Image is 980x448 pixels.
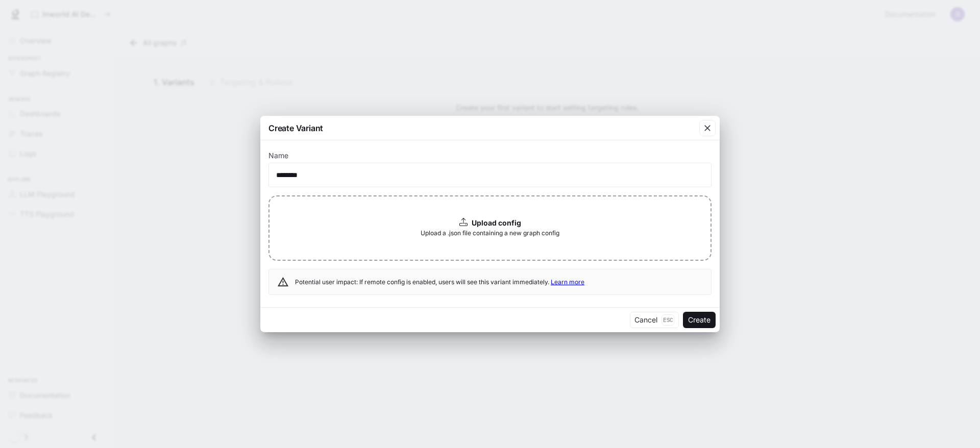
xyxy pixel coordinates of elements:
a: Learn more [551,278,584,286]
button: Create [683,312,716,328]
p: Esc [661,314,674,326]
button: CancelEsc [630,312,679,328]
span: Upload a .json file containing a new graph config [421,228,559,238]
p: Create Variant [268,122,323,134]
p: Name [268,152,288,159]
b: Upload config [472,218,521,227]
span: Potential user impact: If remote config is enabled, users will see this variant immediately. [295,278,584,286]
